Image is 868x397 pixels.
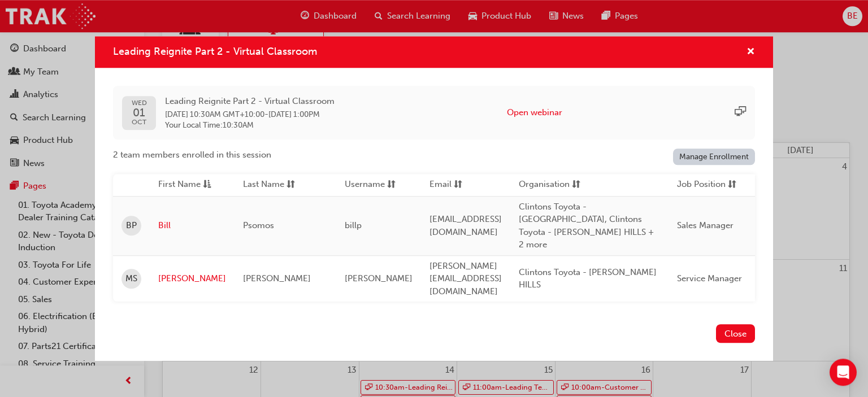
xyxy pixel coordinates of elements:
[113,45,317,58] span: Leading Reignite Part 2 - Virtual Classroom
[677,273,742,283] span: Service Manager
[429,178,452,192] span: Email
[519,267,657,290] span: Clintons Toyota - [PERSON_NAME] HILLS
[165,120,335,130] span: Your Local Time : 10:30AM
[345,273,413,283] span: [PERSON_NAME]
[243,273,311,283] span: [PERSON_NAME]
[165,110,264,119] span: 01 Oct 2025 10:30AM GMT+10:00
[572,178,580,192] span: sorting-icon
[677,220,734,230] span: Sales Manager
[735,106,746,119] span: sessionType_ONLINE_URL-icon
[158,272,226,285] a: [PERSON_NAME]
[716,324,755,343] button: Close
[132,119,147,126] span: OCT
[132,107,147,119] span: 01
[345,178,385,192] span: Username
[125,272,137,285] span: MS
[747,47,755,58] span: cross-icon
[203,178,211,192] span: asc-icon
[673,149,756,165] a: Manage Enrollment
[95,36,773,361] div: Leading Reignite Part 2 - Virtual Classroom
[677,178,726,192] span: Job Position
[165,95,335,130] div: -
[345,178,407,192] button: Usernamesorting-icon
[132,99,147,107] span: WED
[429,178,492,192] button: Emailsorting-icon
[126,219,137,232] span: BP
[728,178,736,192] span: sorting-icon
[243,220,274,230] span: Psomos
[507,106,562,119] button: Open webinar
[429,214,502,237] span: [EMAIL_ADDRESS][DOMAIN_NAME]
[519,178,570,192] span: Organisation
[519,202,654,250] span: Clintons Toyota - [GEOGRAPHIC_DATA], Clintons Toyota - [PERSON_NAME] HILLS + 2 more
[165,95,335,108] span: Leading Reignite Part 2 - Virtual Classroom
[158,178,201,192] span: First Name
[113,149,271,162] span: 2 team members enrolled in this session
[243,178,284,192] span: Last Name
[387,178,396,192] span: sorting-icon
[429,261,502,296] span: [PERSON_NAME][EMAIL_ADDRESS][DOMAIN_NAME]
[747,45,755,59] button: cross-icon
[830,359,857,386] div: Open Intercom Messenger
[677,178,739,192] button: Job Positionsorting-icon
[345,220,362,230] span: billp
[454,178,462,192] span: sorting-icon
[158,178,220,192] button: First Nameasc-icon
[287,178,295,192] span: sorting-icon
[519,178,581,192] button: Organisationsorting-icon
[158,219,226,232] a: Bill
[243,178,305,192] button: Last Namesorting-icon
[268,110,320,119] span: 01 Oct 2025 1:00PM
